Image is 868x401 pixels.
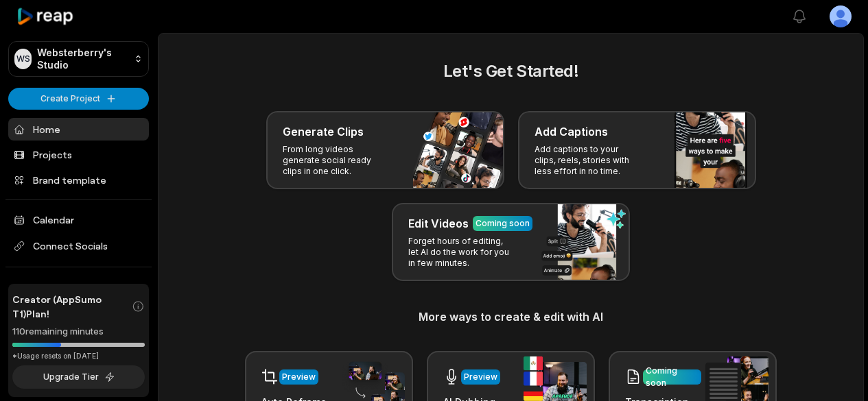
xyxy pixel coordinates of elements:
div: Preview [464,371,497,383]
div: *Usage resets on [DATE] [12,351,145,361]
span: Creator (AppSumo T1) Plan! [12,292,132,321]
h3: Generate Clips [283,123,364,140]
a: Brand template [8,169,149,191]
div: Preview [282,371,316,383]
p: Websterberry's Studio [37,47,128,71]
a: Calendar [8,208,149,231]
a: Projects [8,143,149,166]
h3: Edit Videos [408,215,469,232]
span: Connect Socials [8,234,149,258]
button: Upgrade Tier [12,365,145,389]
h3: More ways to create & edit with AI [175,308,847,325]
div: Coming soon [646,365,699,389]
a: Home [8,118,149,141]
p: Forget hours of editing, let AI do the work for you in few minutes. [408,236,515,269]
h3: Add Captions [535,123,608,140]
h2: Let's Get Started! [175,59,847,84]
p: Add captions to your clips, reels, stories with less effort in no time. [535,144,641,177]
div: 110 remaining minutes [12,325,145,339]
div: Coming soon [476,217,530,230]
div: WS [14,49,32,69]
p: From long videos generate social ready clips in one click. [283,144,389,177]
button: Create Project [8,88,149,110]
